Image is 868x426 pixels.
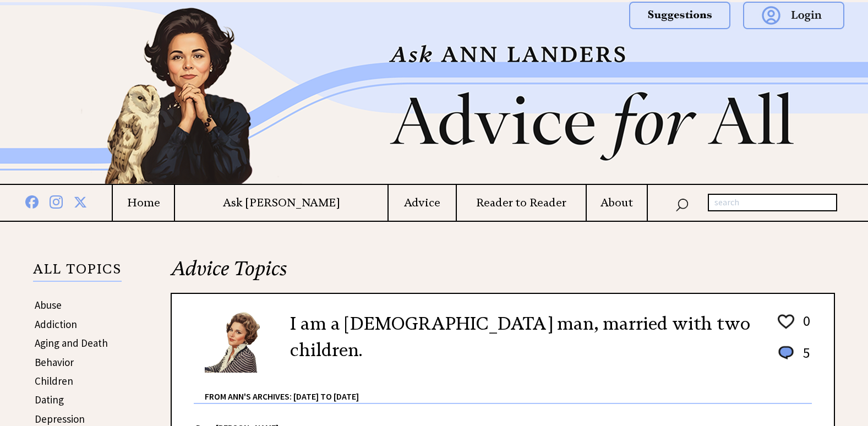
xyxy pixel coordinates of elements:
img: x%20blue.png [74,194,87,209]
img: right_new2.png [831,2,836,184]
td: 0 [798,312,811,342]
a: Home [113,196,174,210]
h2: Advice Topics [171,255,835,293]
h2: I am a [DEMOGRAPHIC_DATA] man, married with two children. [290,310,760,363]
a: Advice [389,196,455,210]
img: login.png [743,2,844,29]
a: Reader to Reader [457,196,586,210]
a: Addiction [35,318,77,331]
p: ALL TOPICS [33,263,122,282]
a: Children [35,374,73,387]
img: search_nav.png [675,196,689,212]
a: Abuse [35,298,62,312]
img: heart_outline%201.png [776,312,796,331]
img: suggestions.png [629,2,730,29]
a: Depression [35,412,85,425]
a: About [587,196,647,210]
a: Dating [35,393,64,406]
img: header2b_v1.png [38,2,831,184]
img: message_round%201.png [776,344,796,362]
a: Aging and Death [35,336,108,349]
img: facebook%20blue.png [25,193,39,209]
input: search [708,194,837,211]
a: Ask [PERSON_NAME] [175,196,387,210]
a: Behavior [35,356,74,369]
td: 5 [798,343,811,373]
div: From Ann's Archives: [DATE] to [DATE] [205,374,812,403]
img: instagram%20blue.png [50,193,63,209]
img: Ann6%20v2%20small.png [205,310,274,373]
